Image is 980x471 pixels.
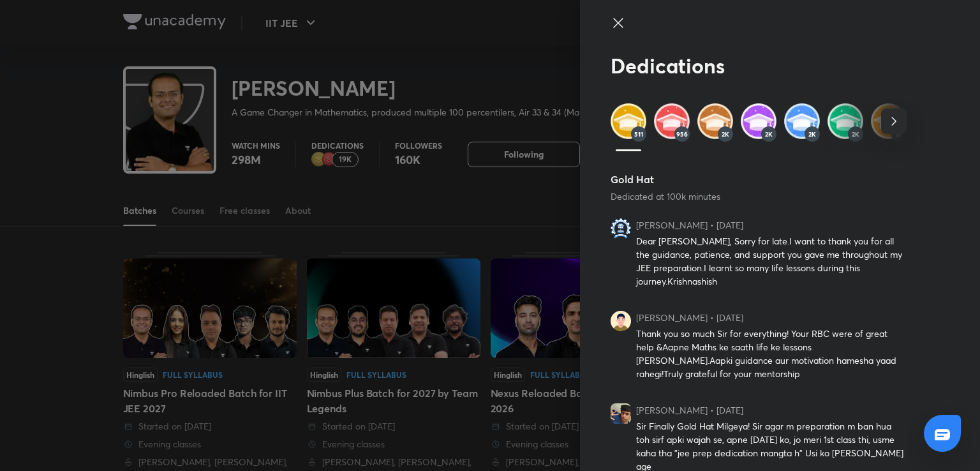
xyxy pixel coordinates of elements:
img: hats [654,103,690,139]
img: Avatar [611,403,631,424]
p: Thank you so much Sir for everything! Your RBC were of great help &Aapne Maths ke saath life ke l... [636,327,907,380]
img: Avatar [611,311,631,331]
h6: Gold Hat [611,172,907,187]
span: 2K [765,130,773,138]
p: [PERSON_NAME] • [DATE] [636,311,907,324]
span: 2K [852,130,859,138]
img: Avatar [611,218,631,239]
img: hats [871,103,907,139]
p: [PERSON_NAME] • [DATE] [636,218,907,232]
span: 956 [676,130,688,138]
img: hats [697,103,733,139]
h2: Dedications [611,54,907,78]
img: hats [784,103,820,139]
span: 2K [722,130,729,138]
span: 511 [634,130,643,138]
p: Dear [PERSON_NAME], Sorry for late.I want to thank you for all the guidance, patience, and suppor... [636,234,907,288]
p: [PERSON_NAME] • [DATE] [636,403,907,417]
span: 2K [895,130,903,138]
img: hats [741,103,776,139]
img: hats [611,103,646,139]
img: hats [828,103,863,139]
p: Dedicated at 100k minutes [611,190,907,203]
span: 2K [808,130,816,138]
